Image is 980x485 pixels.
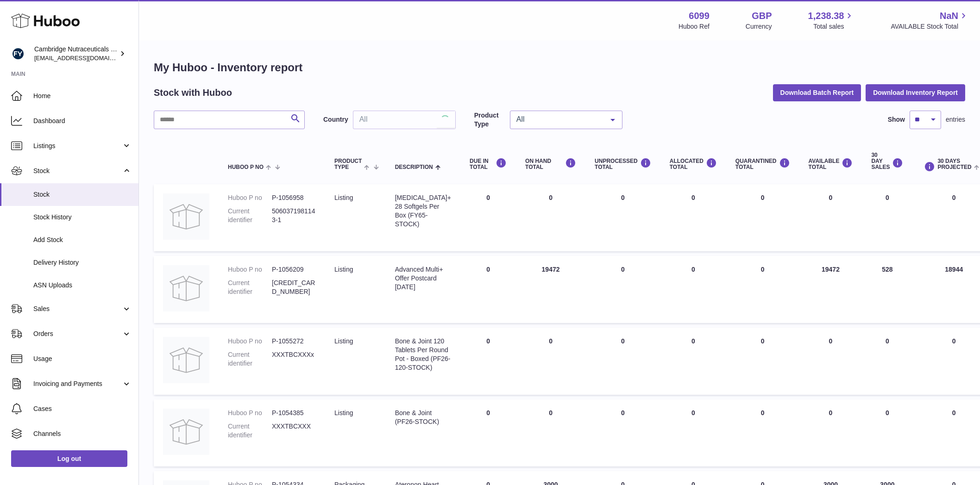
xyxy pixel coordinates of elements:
div: [MEDICAL_DATA]+ 28 Softgels Per Box (FY65-STOCK) [395,193,451,229]
span: 30 DAYS PROJECTED [937,158,971,170]
span: [EMAIL_ADDRESS][DOMAIN_NAME] [34,54,136,62]
div: Bone & Joint (PF26-STOCK) [395,409,451,426]
span: Invoicing and Payments [33,379,122,388]
span: Stock History [33,213,132,222]
a: NaN AVAILABLE Stock Total [891,10,969,31]
td: 0 [862,328,912,395]
span: Description [395,164,433,170]
dt: Huboo P no [228,265,272,274]
td: 0 [516,328,585,395]
span: 1,238.38 [808,10,844,22]
dt: Current identifier [228,350,272,368]
td: 0 [799,184,862,251]
span: Stock [33,190,132,199]
span: Total sales [813,22,854,31]
dt: Current identifier [228,207,272,224]
td: 0 [585,256,660,323]
strong: 6099 [689,10,710,22]
div: DUE IN TOTAL [470,158,507,170]
span: listing [334,194,353,201]
button: Download Inventory Report [866,84,965,101]
span: Sales [33,305,122,313]
td: 0 [585,328,660,395]
img: huboo@camnutra.com [11,47,25,61]
label: Show [888,115,905,124]
span: entries [946,115,965,124]
img: product image [163,409,209,455]
div: Currency [746,22,772,31]
strong: GBP [752,10,772,22]
td: 0 [862,184,912,251]
span: Orders [33,330,122,338]
dd: XXXTBCXXXx [272,350,316,368]
td: 0 [585,399,660,466]
dt: Huboo P no [228,409,272,417]
div: ALLOCATED Total [670,158,717,170]
div: ON HAND Total [525,158,576,170]
span: Listings [33,142,122,150]
span: Home [33,92,132,100]
span: AVAILABLE Stock Total [891,22,969,31]
img: product image [163,265,209,311]
dd: 5060371981143-1 [272,207,316,224]
td: 0 [460,328,516,395]
h2: Stock with Huboo [154,87,232,99]
span: ASN Uploads [33,281,132,290]
div: Cambridge Nutraceuticals Ltd [34,45,118,62]
td: 0 [460,256,516,323]
span: 0 [761,194,765,201]
div: UNPROCESSED Total [595,158,651,170]
span: listing [334,266,353,273]
span: listing [334,337,353,345]
dt: Current identifier [228,422,272,440]
a: Log out [11,450,127,467]
span: listing [334,409,353,417]
td: 0 [460,399,516,466]
td: 0 [460,184,516,251]
span: Product Type [334,158,362,170]
div: Advanced Multi+ Offer Postcard [DATE] [395,265,451,292]
td: 0 [862,399,912,466]
td: 0 [585,184,660,251]
td: 0 [660,328,726,395]
label: Product Type [474,111,505,129]
dd: [CREDIT_CARD_NUMBER] [272,279,316,296]
td: 0 [660,184,726,251]
td: 528 [862,256,912,323]
dt: Current identifier [228,279,272,296]
div: AVAILABLE Total [809,158,853,170]
div: Huboo Ref [678,22,710,31]
img: product image [163,193,209,240]
td: 19472 [516,256,585,323]
span: Cases [33,404,132,413]
td: 19472 [799,256,862,323]
div: QUARANTINED Total [735,158,790,170]
img: product image [163,337,209,383]
span: 0 [761,409,765,417]
span: NaN [940,10,958,22]
span: Channels [33,429,132,438]
div: Bone & Joint 120 Tablets Per Round Pot - Boxed (PF26-120-STOCK) [395,337,451,372]
span: 0 [761,337,765,345]
span: Delivery History [33,258,132,267]
h1: My Huboo - Inventory report [154,60,965,75]
div: 30 DAY SALES [871,152,903,171]
dt: Huboo P no [228,193,272,202]
td: 0 [799,328,862,395]
button: Download Batch Report [773,84,861,101]
td: 0 [660,256,726,323]
span: Add Stock [33,236,132,244]
dt: Huboo P no [228,337,272,346]
td: 0 [799,399,862,466]
span: All [514,115,603,124]
dd: P-1055272 [272,337,316,346]
td: 0 [516,399,585,466]
td: 0 [660,399,726,466]
dd: P-1054385 [272,409,316,417]
dd: P-1056958 [272,193,316,202]
dd: P-1056209 [272,265,316,274]
span: Usage [33,354,132,363]
a: 1,238.38 Total sales [808,10,855,31]
label: Country [323,115,348,124]
span: 0 [761,266,765,273]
